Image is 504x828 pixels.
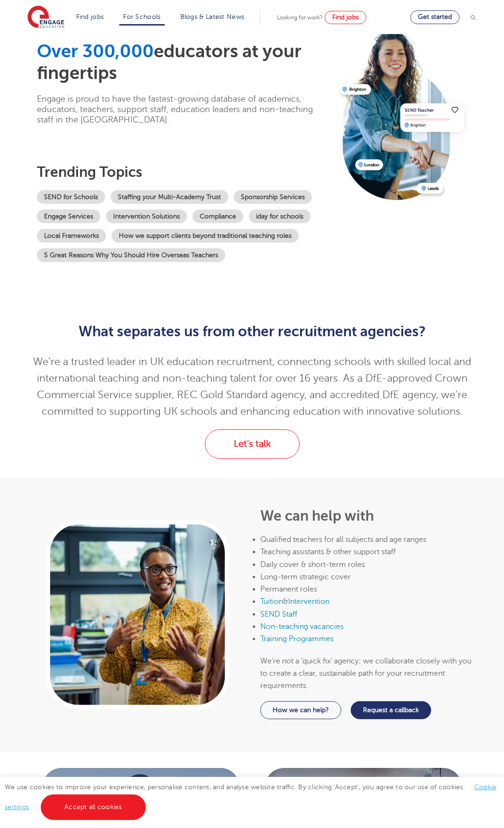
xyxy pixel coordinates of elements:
a: SEND for Schools [37,190,105,204]
a: Intervention [288,597,329,606]
a: Find jobs [325,11,366,24]
a: Blogs & Latest News [180,13,245,20]
li: Long-term strategic cover [260,571,474,583]
a: Get started [410,10,460,24]
a: Tuition [260,597,283,606]
p: We’re not a ‘quick fix’ agency; we collaborate closely with you to create a clear, sustainable pa... [260,654,474,692]
a: 5 Great Reasons Why You Should Hire Overseas Teachers [37,248,225,262]
a: Engage Services [37,209,100,223]
span: We use cookies to improve your experience, personalise content, and analyse website traffic. By c... [5,784,496,811]
span: Looking for work? [277,14,323,21]
a: Staffing your Multi-Academy Trust [111,190,228,204]
a: Local Frameworks [37,229,106,243]
h1: educators at your fingertips [37,41,333,84]
span: Over 300,000 [37,41,154,61]
a: For Schools [123,13,160,20]
a: Training Programmes [260,635,334,643]
h3: Trending topics [37,164,333,181]
p: Engage is proud to have the fastest-growing database of academics, educators, teachers, support s... [37,94,328,125]
li: Qualified teachers for all subjects and age ranges [260,533,474,546]
li: Teaching assistants & other support staff [260,546,474,558]
li: & [260,595,474,608]
a: iday for schools [249,209,310,223]
span: Find jobs [332,14,359,21]
a: SEND Staff [260,610,297,619]
a: Accept all cookies [41,794,146,820]
a: Find jobs [76,13,104,20]
a: How we can help? [260,701,341,719]
img: Engage Education [27,6,64,29]
h2: What separates us from other recruitment agencies? [30,323,475,340]
a: How we support clients beyond traditional teaching roles [112,229,299,243]
a: Intervention Solutions [106,209,187,223]
a: Compliance [193,209,243,223]
h2: We can help with [260,508,474,524]
li: Daily cover & short-term roles [260,558,474,570]
a: Non-teaching vacancies [260,622,344,631]
a: Let's talk [205,429,300,459]
a: Request a callback [351,701,431,719]
a: Sponsorship Services [234,190,312,204]
li: Permanent roles [260,583,474,595]
p: We’re a trusted leader in UK education recruitment, connecting schools with skilled local and int... [30,354,475,420]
